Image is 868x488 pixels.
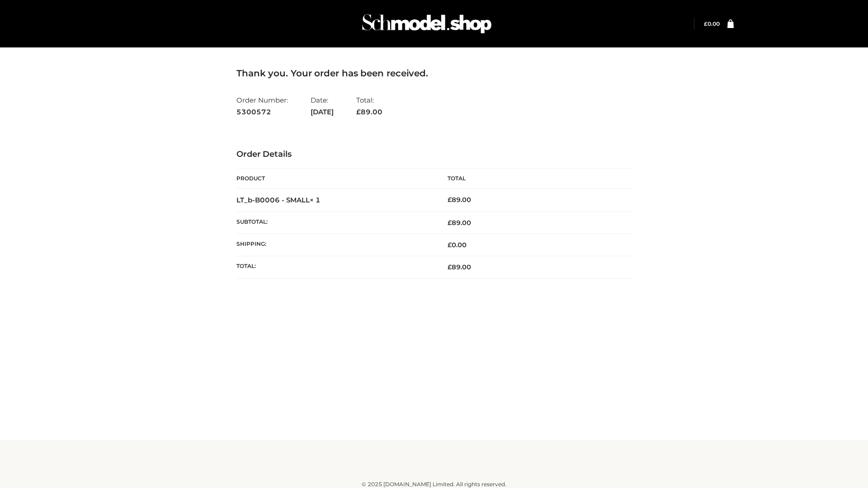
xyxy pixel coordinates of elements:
bdi: 0.00 [704,20,720,27]
th: Shipping: [236,234,434,256]
a: £0.00 [704,20,720,27]
li: Date: [311,92,334,120]
span: £ [448,196,452,204]
span: £ [704,20,708,27]
th: Subtotal: [236,211,434,234]
span: 89.00 [448,219,471,227]
bdi: 0.00 [448,241,467,249]
strong: [DATE] [311,106,334,118]
li: Order Number: [236,92,288,120]
span: 89.00 [356,108,382,116]
th: Total [434,169,632,189]
h3: Order Details [236,150,632,160]
th: Total: [236,256,434,278]
strong: LT_b-B0006 - SMALL [236,196,321,204]
span: 89.00 [448,263,471,271]
bdi: 89.00 [448,196,471,204]
img: Schmodel Admin 964 [359,6,495,42]
strong: × 1 [310,196,321,204]
span: £ [356,108,361,116]
th: Product [236,169,434,189]
span: £ [448,219,452,227]
strong: 5300572 [236,106,288,118]
span: £ [448,263,452,271]
span: £ [448,241,452,249]
h3: Thank you. Your order has been received. [236,68,632,79]
li: Total: [356,92,382,120]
